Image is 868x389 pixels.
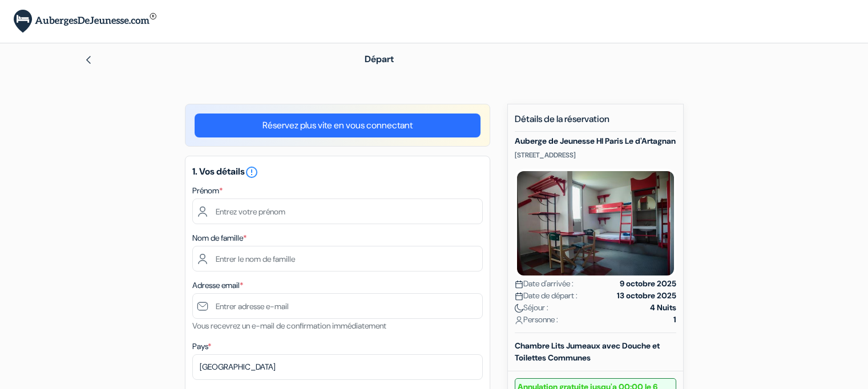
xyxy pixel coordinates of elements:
[192,232,247,244] label: Nom de famille
[515,290,578,302] span: Date de départ :
[673,314,676,326] strong: 1
[192,279,243,291] label: Adresse email
[195,114,481,137] a: Réservez plus vite en vous connectant
[515,114,676,132] h5: Détails de la réservation
[192,165,483,179] h5: 1. Vos détails
[192,198,483,224] input: Entrez votre prénom
[515,304,523,313] img: moon.svg
[620,278,676,290] strong: 9 octobre 2025
[515,302,548,314] span: Séjour :
[192,246,483,272] input: Entrer le nom de famille
[515,136,676,146] h5: Auberge de Jeunesse HI Paris Le d'Artagnan
[245,165,259,179] i: error_outline
[192,185,223,197] label: Prénom
[192,341,211,352] label: Pays
[14,10,156,33] img: AubergesDeJeunesse.com
[515,314,558,326] span: Personne :
[515,341,660,363] b: Chambre Lits Jumeaux avec Douche et Toilettes Communes
[192,293,483,319] input: Entrer adresse e-mail
[84,55,93,64] img: left_arrow.svg
[515,280,523,289] img: calendar.svg
[365,53,394,65] span: Départ
[515,316,523,325] img: user_icon.svg
[617,290,676,302] strong: 13 octobre 2025
[515,292,523,301] img: calendar.svg
[650,302,676,314] strong: 4 Nuits
[515,151,676,160] p: [STREET_ADDRESS]
[192,321,386,331] small: Vous recevrez un e-mail de confirmation immédiatement
[245,165,259,177] a: error_outline
[515,278,574,290] span: Date d'arrivée :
